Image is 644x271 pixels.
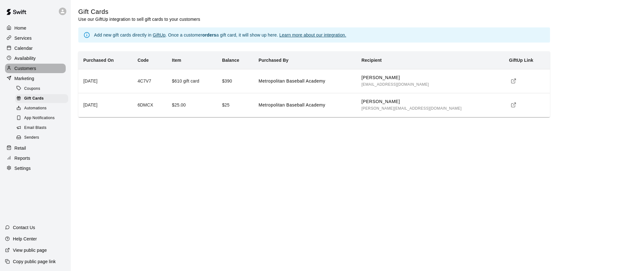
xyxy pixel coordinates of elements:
a: App Notifications [15,113,71,123]
td: 6DMCX [132,93,167,117]
p: Customers [14,65,36,72]
a: Gift Cards [15,94,71,103]
p: Home [14,25,26,31]
span: Coupons [24,86,40,92]
th: [DATE] [78,93,132,117]
td: 4C7V7 [132,69,167,93]
p: Retail [14,145,26,151]
b: Recipient [362,58,382,63]
span: [EMAIL_ADDRESS][DOMAIN_NAME] [362,82,429,87]
p: Metropolitan Baseball Academy [258,102,351,108]
p: Marketing [14,75,34,82]
b: orders [202,32,216,37]
a: Marketing [5,74,66,83]
p: Calendar [14,45,33,51]
p: Copy public page link [13,258,56,265]
p: Help Center [13,236,37,242]
p: [PERSON_NAME] [362,98,499,105]
td: $610 gift card [167,69,217,93]
div: Automations [15,104,68,113]
a: Settings [5,164,66,173]
a: Automations [15,104,71,113]
b: Item [172,58,181,63]
p: [PERSON_NAME] [362,74,499,81]
a: Learn more about our integration. [279,32,346,37]
a: Availability [5,54,66,63]
th: [DATE] [78,69,132,93]
span: [PERSON_NAME][EMAIL_ADDRESS][DOMAIN_NAME] [362,106,462,111]
a: Calendar [5,43,66,53]
div: Coupons [15,84,68,93]
div: Add new gift cards directly in . Once a customer a gift card, it will show up here. [94,29,346,41]
b: Purchased By [258,58,288,63]
td: $ 390 [217,69,253,93]
span: App Notifications [24,115,55,121]
b: Purchased On [83,58,114,63]
h5: Gift Cards [78,8,200,16]
span: Email Blasts [24,125,47,131]
div: Senders [15,133,68,142]
a: GiftUp [153,32,166,37]
a: Home [5,23,66,33]
a: Email Blasts [15,123,71,133]
b: Code [137,58,149,63]
div: Email Blasts [15,124,68,132]
b: Balance [222,58,239,63]
a: Senders [15,133,71,143]
p: Availability [14,55,36,61]
p: View public page [13,247,47,253]
p: Services [14,35,32,41]
table: simple table [78,51,550,117]
div: Gift Cards [15,94,68,103]
span: Senders [24,135,39,141]
p: Use our GiftUp integration to sell gift cards to your customers [78,16,200,22]
p: Settings [14,165,31,171]
p: Metropolitan Baseball Academy [258,78,351,84]
a: Retail [5,143,66,153]
td: $25.00 [167,93,217,117]
td: $ 25 [217,93,253,117]
a: Customers [5,64,66,73]
div: App Notifications [15,114,68,123]
p: Contact Us [13,224,35,231]
a: Coupons [15,84,71,94]
a: Services [5,33,66,43]
b: GiftUp Link [509,58,533,63]
p: Reports [14,155,30,161]
span: Automations [24,105,47,112]
span: Gift Cards [24,95,44,102]
a: Reports [5,153,66,163]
